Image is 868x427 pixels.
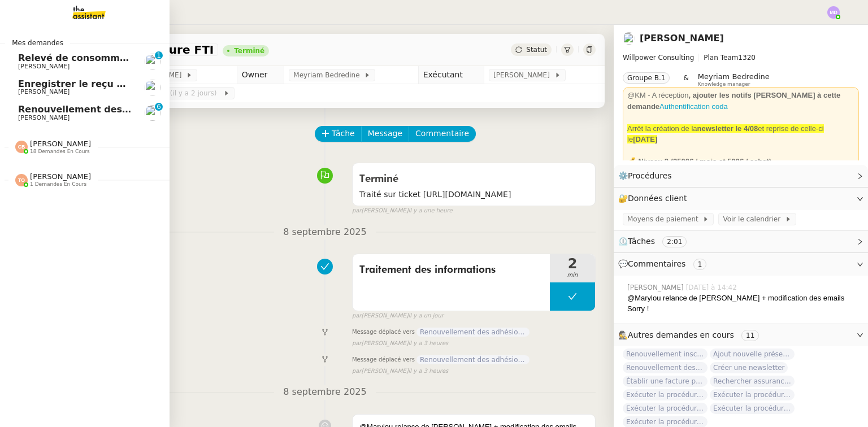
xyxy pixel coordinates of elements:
[415,127,469,140] span: Commentaire
[15,141,28,153] img: svg
[698,81,750,88] span: Knowledge manager
[18,53,245,63] span: Relevé de consommations - septembre 2025
[627,293,859,304] div: @Marylou relance de [PERSON_NAME] + modification des emails
[683,72,688,87] span: &
[352,339,448,348] small: [PERSON_NAME]
[628,330,734,339] span: Autres demandes en cours
[628,194,687,203] span: Données client
[145,105,160,121] img: users%2FDBF5gIzOT6MfpzgDQC7eMkIK8iA3%2Favatar%2Fd943ca6c-06ba-4e73-906b-d60e05e423d3
[623,376,708,387] span: Établir une facture pour INAX INVEST
[352,206,453,216] small: [PERSON_NAME]
[368,127,402,140] span: Message
[409,367,449,376] span: il y a 3 heures
[409,339,449,348] span: il y a 3 heures
[827,6,840,19] img: svg
[30,149,90,155] span: 18 demandes en cours
[550,257,595,271] span: 2
[614,188,868,210] div: 🔐Données client
[359,262,543,278] span: Traitement des informations
[710,362,788,373] span: Créer une newsletter
[623,54,694,62] span: Willpower Consulting
[550,271,595,280] span: min
[274,385,375,400] span: 8 septembre 2025
[18,88,70,95] span: [PERSON_NAME]
[30,181,86,188] span: 1 demandes en cours
[409,206,453,216] span: il y a une heure
[614,230,868,252] div: ⏲️Tâches 2:01
[493,69,554,81] span: [PERSON_NAME]
[628,171,672,180] span: Procédures
[274,225,375,240] span: 8 septembre 2025
[627,213,702,225] span: Moyens de paiement
[627,157,771,165] strong: 💰 Niveau 2 (3500€ / mois et 500€ / achat)
[170,89,219,97] span: (il y a 2 jours)
[526,46,547,54] span: Statut
[18,104,298,115] span: Renouvellement des adhésions FTI - 1 septembre 2025
[416,355,530,364] span: Renouvellement des adhésions FTI - 1 septembre 2025
[293,69,364,81] span: Meyriam Bedredine
[315,126,362,142] button: Tâche
[145,54,160,69] img: users%2FHIWaaSoTa5U8ssS5t403NQMyZZE3%2Favatar%2Fa4be050e-05fa-4f28-bbe7-e7e8e4788720
[418,66,484,84] td: Exécutant
[618,259,711,268] span: 💬
[352,311,362,321] span: par
[125,88,223,99] span: [DATE] 23:59
[623,32,635,45] img: users%2FDBF5gIzOT6MfpzgDQC7eMkIK8iA3%2Favatar%2Fd943ca6c-06ba-4e73-906b-d60e05e423d3
[686,282,739,293] span: [DATE] à 14:42
[361,126,409,142] button: Message
[623,403,708,414] span: Exécuter la procédure de vente FTI
[627,303,859,315] div: Sorry !
[332,127,355,140] span: Tâche
[627,124,824,144] span: et reprise de celle-ci le
[409,311,444,321] span: il y a un jour
[710,348,795,360] span: Ajout nouvelle présentation - 2024
[30,172,91,181] span: [PERSON_NAME]
[157,103,161,113] p: 6
[698,72,770,81] span: Meyriam Bedredine
[18,79,197,89] span: Enregistrer le reçu de Coda Project
[614,253,868,275] div: 💬Commentaires 1
[628,259,685,268] span: Commentaires
[359,188,588,201] span: Traité sur ticket [URL][DOMAIN_NAME]
[738,54,756,62] span: 1320
[18,63,70,70] span: [PERSON_NAME]
[623,72,670,84] nz-tag: Groupe B.1
[698,72,770,87] app-user-label: Knowledge manager
[628,237,655,246] span: Tâches
[741,330,759,341] nz-tag: 11
[618,169,677,182] span: ⚙️
[18,114,70,121] span: [PERSON_NAME]
[627,124,697,133] span: Arrêt la création de la
[359,174,398,184] span: Terminé
[710,403,795,414] span: Exécuter la procédure de vente FTI
[409,126,476,142] button: Commentaire
[352,355,415,367] span: Message déplacé vers
[618,192,692,205] span: 🔐
[710,376,795,387] span: Rechercher assurance habitation pour INVESTFR
[352,206,362,216] span: par
[623,389,708,400] span: Exécuter la procédure de vente FTI
[710,389,795,400] span: Exécuter la procédure de vente FTI
[662,236,687,247] nz-tag: 2:01
[5,37,70,49] span: Mes demandes
[237,66,284,84] td: Owner
[618,237,696,246] span: ⏲️
[30,140,91,148] span: [PERSON_NAME]
[352,339,362,348] span: par
[15,174,28,186] img: svg
[157,51,161,62] p: 1
[623,362,708,373] span: Renouvellement des adhésions FTI - 1 septembre 2025
[416,328,530,337] span: Renouvellement des adhésions FTI - 1 septembre 2025
[352,367,448,376] small: [PERSON_NAME]
[614,324,868,346] div: 🕵️Autres demandes en cours 11
[623,348,708,360] span: Renouvellement inscriptions - septembre 2025
[234,47,264,54] div: Terminé
[704,54,738,62] span: Plan Team
[155,103,163,111] nz-badge-sup: 6
[145,80,160,95] img: users%2FEJPpscVToRMPJlyoRFUBjAA9eTy1%2Favatar%2F9e06dc73-415a-4367-bfb1-024442b6f19c
[697,124,758,133] strong: newsletter le 4/08
[627,282,686,293] span: [PERSON_NAME]
[627,91,840,111] strong: , ajouter les notifs [PERSON_NAME] à cette demande
[627,90,854,112] div: @KM - A réception
[614,165,868,187] div: ⚙️Procédures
